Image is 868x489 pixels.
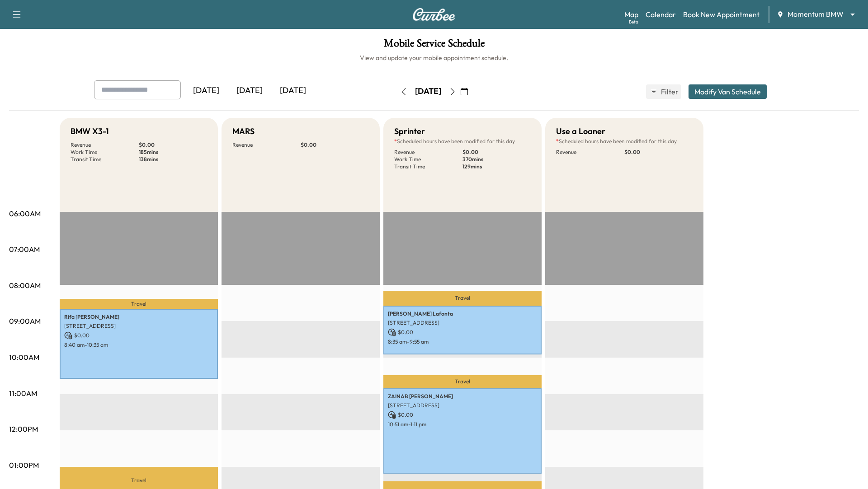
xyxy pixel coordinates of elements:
p: [STREET_ADDRESS] [64,322,213,330]
p: 11:00AM [9,388,37,399]
p: Rifa [PERSON_NAME] [64,313,213,321]
h1: Mobile Service Schedule [9,38,859,53]
div: [DATE] [184,80,228,101]
p: Work Time [71,149,139,156]
button: Modify Van Schedule [689,84,767,99]
p: Transit Time [71,156,139,163]
h5: Sprinter [394,125,425,138]
p: Revenue [232,141,301,149]
h5: Use a Loaner [556,125,605,138]
p: 138 mins [139,156,207,163]
p: $ 0.00 [301,141,369,149]
p: 08:00AM [9,280,41,291]
p: [STREET_ADDRESS] [388,402,537,409]
p: $ 0.00 [624,149,693,156]
button: Filter [646,84,681,99]
p: $ 0.00 [388,411,537,419]
p: $ 0.00 [64,331,213,340]
a: MapBeta [624,9,638,20]
div: [DATE] [228,80,271,101]
p: 07:00AM [9,244,40,255]
h5: MARS [232,125,255,138]
p: Travel [60,299,218,309]
div: [DATE] [271,80,315,101]
p: Work Time [394,156,462,163]
a: Book New Appointment [683,9,759,20]
p: Transit Time [394,163,462,170]
p: $ 0.00 [388,328,537,336]
p: Travel [383,291,542,306]
h5: BMW X3-1 [71,125,109,138]
div: [DATE] [415,86,441,97]
p: 8:35 am - 9:55 am [388,338,537,345]
p: [STREET_ADDRESS] [388,319,537,326]
span: Momentum BMW [788,9,844,19]
p: 09:00AM [9,316,41,326]
span: Filter [661,86,677,97]
p: Travel [383,375,542,389]
p: 12:00PM [9,424,38,434]
img: Curbee Logo [412,8,456,21]
p: ZAINAB [PERSON_NAME] [388,393,537,400]
p: Revenue [556,149,624,156]
p: 06:00AM [9,208,41,219]
p: 129 mins [462,163,531,170]
p: 185 mins [139,149,207,156]
p: 8:40 am - 10:35 am [64,341,213,349]
p: $ 0.00 [139,141,207,149]
p: 10:00AM [9,352,39,363]
h6: View and update your mobile appointment schedule. [9,53,859,62]
a: Calendar [646,9,676,20]
p: 10:51 am - 1:11 pm [388,421,537,428]
p: Scheduled hours have been modified for this day [556,138,693,145]
p: [PERSON_NAME] Lafonta [388,310,537,317]
p: Scheduled hours have been modified for this day [394,138,531,145]
p: $ 0.00 [462,149,531,156]
p: Revenue [394,149,462,156]
p: 01:00PM [9,460,39,470]
p: 370 mins [462,156,531,163]
div: Beta [629,19,638,25]
p: Revenue [71,141,139,149]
